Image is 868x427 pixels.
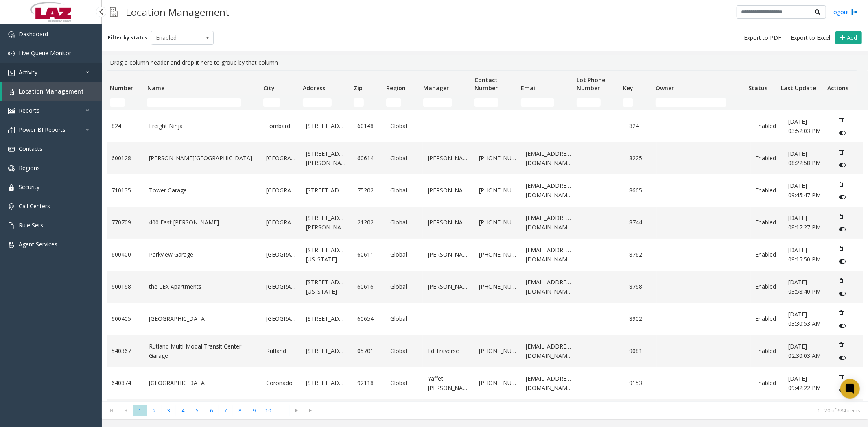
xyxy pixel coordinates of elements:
span: [DATE] 03:30:53 AM [788,310,821,327]
a: 600168 [112,282,139,291]
a: Tower Garage [149,186,256,195]
a: [GEOGRAPHIC_DATA] [266,314,296,323]
a: Global [390,122,418,131]
td: City Filter [260,95,300,110]
span: Export to Excel [791,34,830,42]
a: Global [390,218,418,227]
a: [PERSON_NAME] [428,154,470,163]
td: Address Filter [300,95,351,110]
a: [GEOGRAPHIC_DATA] [149,314,256,323]
button: Delete [835,242,848,255]
span: [DATE] 02:30:03 AM [788,342,821,359]
span: Manager [424,84,449,92]
span: Page 4 [176,405,190,416]
a: Global [390,154,418,163]
a: Logout [830,8,858,16]
span: Security [19,183,39,191]
span: Page 8 [233,405,247,416]
a: Enabled [756,346,779,355]
img: 'icon' [8,31,15,38]
a: Parkview Garage [149,250,256,259]
a: Enabled [756,250,779,259]
a: 60654 [357,314,380,323]
input: Key Filter [623,98,633,107]
a: 600128 [112,154,139,163]
a: [STREET_ADDRESS][PERSON_NAME] [306,149,348,168]
a: [DATE] 09:45:47 PM [788,181,825,200]
a: 600405 [112,314,139,323]
h3: Location Management [122,2,234,22]
span: Key [623,84,633,92]
a: [DATE] 08:17:27 PM [788,213,825,232]
input: Manager Filter [423,98,452,107]
a: [PHONE_NUMBER] [479,346,516,355]
span: Go to the next page [291,407,302,414]
span: Page 9 [247,405,261,416]
button: Disable [835,319,850,332]
span: Enabled [151,31,201,44]
a: 05701 [357,346,380,355]
span: Go to the last page [306,407,317,414]
button: Disable [835,383,850,396]
td: Key Filter [620,95,652,110]
span: Page 6 [204,405,219,416]
a: Enabled [756,122,779,131]
a: Ed Traverse [428,346,470,355]
a: 8902 [629,314,652,323]
span: Last Update [781,84,816,92]
a: 770709 [112,218,139,227]
a: [DATE] 09:15:50 PM [788,246,825,264]
img: 'icon' [8,165,15,172]
input: Owner Filter [656,98,726,107]
a: [PHONE_NUMBER] [479,282,516,291]
a: 60616 [357,282,380,291]
span: Go to the next page [290,405,304,416]
a: Global [390,186,418,195]
span: [DATE] 09:42:22 PM [788,375,821,391]
a: [GEOGRAPHIC_DATA] [266,250,296,259]
a: [GEOGRAPHIC_DATA] [266,186,296,195]
a: 60614 [357,154,380,163]
a: 600400 [112,250,139,259]
a: [STREET_ADDRESS] [306,122,348,131]
img: 'icon' [8,70,15,76]
button: Delete [835,370,848,383]
a: 400 East [PERSON_NAME] [149,218,256,227]
span: Page 3 [162,405,176,416]
div: Drag a column header and drop it here to group by that column [107,55,863,70]
span: Dashboard [19,30,48,38]
a: [EMAIL_ADDRESS][DOMAIN_NAME] [526,246,573,264]
span: Page 10 [261,405,275,416]
span: Lot Phone Number [577,76,605,92]
a: Global [390,314,418,323]
img: 'icon' [8,203,15,210]
label: Filter by status [108,34,148,41]
a: [EMAIL_ADDRESS][DOMAIN_NAME] [526,342,573,360]
img: 'icon' [8,242,15,248]
a: Global [390,282,418,291]
span: [DATE] 03:58:40 PM [788,278,821,295]
a: [GEOGRAPHIC_DATA] [266,282,296,291]
a: 8744 [629,218,652,227]
td: Last Update Filter [778,95,824,110]
span: Power BI Reports [19,126,66,133]
th: Status [745,71,778,95]
span: Live Queue Monitor [19,49,71,57]
a: [PERSON_NAME] [428,250,470,259]
img: 'icon' [8,108,15,114]
a: [DATE] 09:42:22 PM [788,374,825,392]
td: Number Filter [107,95,144,110]
button: Disable [835,126,850,139]
a: Global [390,250,418,259]
img: logout [851,8,858,16]
a: [PHONE_NUMBER] [479,250,516,259]
span: [DATE] 08:22:58 PM [788,150,821,166]
span: Go to the last page [304,405,318,416]
a: Lombard [266,122,296,131]
a: [PHONE_NUMBER] [479,186,516,195]
a: [DATE] 03:30:53 AM [788,310,825,328]
kendo-pager-info: 1 - 20 of 684 items [323,407,860,414]
input: Lot Phone Number Filter [577,98,601,107]
a: [PHONE_NUMBER] [479,154,516,163]
a: [PERSON_NAME] [428,186,470,195]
